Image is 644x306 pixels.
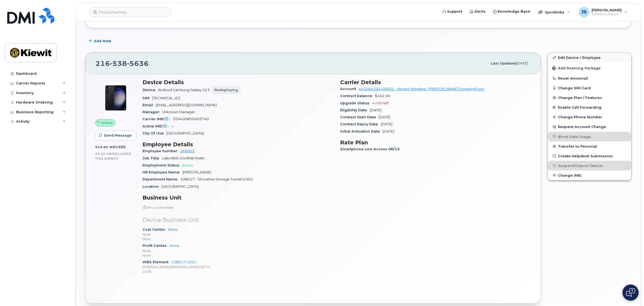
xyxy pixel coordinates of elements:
[143,103,156,107] span: Email
[381,122,392,126] span: [DATE]
[548,161,631,170] button: Suspend/Cancel Device
[575,7,631,17] div: Josh Suffel
[375,94,390,98] span: $162.56
[143,184,161,188] span: Location
[182,163,193,167] span: Active
[143,163,182,167] span: Employment Status
[379,115,390,119] span: [DATE]
[143,88,158,92] span: Device
[489,6,534,17] a: Knowledge Base
[143,156,162,160] span: Job Title
[127,59,149,67] span: 5636
[143,149,180,153] span: Employee number
[162,110,195,114] span: Unknown Manager
[340,108,370,112] span: Eligibility Date
[95,131,136,140] button: Send Message
[214,87,238,92] span: Redeploying
[143,177,180,181] span: Department Name
[143,216,334,224] p: Device Business Unit
[115,145,126,149] span: used
[515,61,528,65] span: [DATE]
[143,253,334,258] p: None
[180,149,195,153] a: 266603
[143,260,171,264] span: WBS Element
[95,59,149,67] span: 216
[158,88,210,92] span: Android Samsung Galaxy S23
[592,8,622,12] span: [PERSON_NAME]
[95,145,115,149] span: 929.80 MB
[166,131,204,135] span: [GEOGRAPHIC_DATA]
[370,108,381,112] span: [DATE]
[548,112,631,122] button: Change Phone Number
[143,205,334,210] p: HR Lock Enabled
[548,62,631,73] button: Add Roaming Package
[548,132,631,141] button: Block Data Usage
[340,147,402,151] span: Smartphone Line Access 08/13
[143,124,171,128] span: Active IMEI
[545,10,564,14] span: Quicklinks
[171,124,175,128] span: —
[95,152,131,161] span: included this month
[340,129,383,133] span: Initial Activation Date
[340,101,372,105] span: Upgrade Status
[143,117,173,121] span: Carrier IMEI
[548,73,631,83] button: Reset Voicemail
[161,184,199,188] span: [GEOGRAPHIC_DATA]
[498,9,530,14] span: Knowledge Base
[143,194,334,201] h3: Business Unit
[548,141,631,151] button: Transfer to Personal
[143,237,334,241] p: None
[180,177,253,181] span: 108017 - Shoreline Storage Tunnel (USD)
[439,6,466,17] a: Support
[535,7,574,17] div: Quicklinks
[110,59,127,67] span: 538
[143,244,169,248] span: Profit Center
[548,93,631,102] button: Change Plan / Features
[491,61,515,65] span: Last updated
[558,163,603,168] span: Suspend/Cancel Device
[90,7,171,17] input: Find something...
[152,96,180,100] span: [TECHNICAL_ID]
[340,79,531,86] h3: Carrier Details
[548,151,631,161] a: Create Helpdesk Submission
[143,232,334,237] p: None
[340,115,379,119] span: Contract Start Date
[447,9,462,14] span: Support
[466,6,489,17] a: Alerts
[143,79,334,86] h3: Device Details
[626,288,635,297] img: Open chat
[162,156,204,160] span: LABORER JOURNEYMAN
[548,102,631,112] button: Enable Call Forwarding
[548,83,631,93] button: Change SIM Card
[558,96,602,100] span: Change Plan / Features
[143,265,334,269] p: [PERSON_NAME]/[PERSON_NAME] SST JV
[143,141,334,148] h3: Employee Details
[171,260,196,264] a: 108017.1921
[85,36,116,46] button: Add Note
[143,170,182,174] span: HR Employee Name
[156,103,217,107] span: [EMAIL_ADDRESS][DOMAIN_NAME]
[592,12,622,16] span: Wireless Admin
[104,133,132,138] span: Send Message
[581,9,587,15] span: JS
[143,131,166,135] span: City Of Use
[548,53,631,62] a: Edit Device / Employee
[383,129,394,133] span: [DATE]
[548,170,631,180] button: Change IMEI
[143,110,162,114] span: Manager
[372,101,389,105] span: 4 mth left
[143,248,334,253] p: None
[340,94,375,98] span: Contract balance
[474,9,486,14] span: Alerts
[340,139,531,146] h3: Rate Plan
[340,122,381,126] span: Contract Expiry Date
[558,105,602,109] span: Enable Call Forwarding
[168,227,178,232] a: None
[548,122,631,131] button: Request Account Change
[143,227,168,232] span: Cost Center
[340,87,359,91] span: Account
[94,38,111,44] span: Add Note
[101,120,113,125] span: Active
[552,66,601,71] span: Add Roaming Package
[173,117,209,121] span: 359400850093740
